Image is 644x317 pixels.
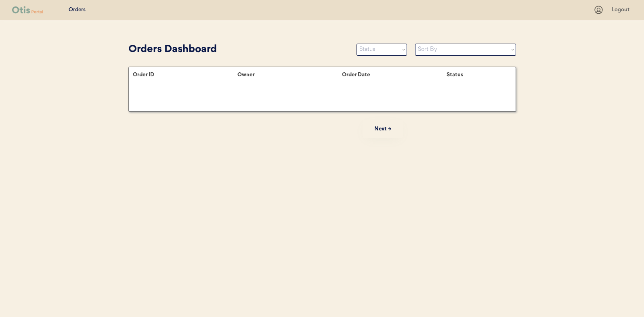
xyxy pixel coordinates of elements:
[447,71,507,78] div: Status
[133,71,237,78] div: Order ID
[612,6,632,14] div: Logout
[69,7,86,13] u: Orders
[363,120,403,138] button: Next →
[128,42,348,57] div: Orders Dashboard
[342,71,447,78] div: Order Date
[237,71,342,78] div: Owner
